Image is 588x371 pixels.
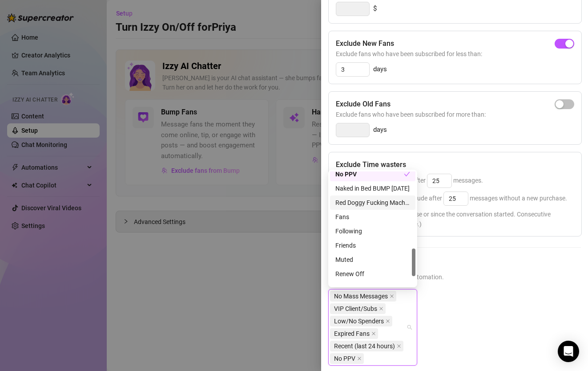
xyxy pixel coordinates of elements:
[373,4,377,14] span: $
[330,196,415,210] div: Red Doggy Fucking Machine 9.15.22
[335,212,410,222] div: Fans
[336,209,574,229] span: (Either since their last purchase or since the conversation started. Consecutive messages are cou...
[386,319,390,323] span: close
[334,354,355,363] span: No PPV
[336,99,391,110] h5: Exclude Old Fans
[336,38,394,49] h5: Exclude New Fans
[336,49,574,59] span: Exclude fans who have been subscribed for less than:
[371,331,376,336] span: close
[330,181,415,196] div: Naked in Bed BUMP 08.13.25
[379,306,383,311] span: close
[335,255,410,265] div: Muted
[335,241,410,250] div: Friends
[330,316,392,326] span: Low/No Spenders
[373,125,387,135] span: days
[335,198,410,208] div: Red Doggy Fucking Machine [DATE]
[335,226,410,236] div: Following
[404,171,410,177] span: check
[330,238,415,253] div: Friends
[357,356,362,361] span: close
[335,169,404,179] div: No PPV
[373,64,387,75] span: days
[334,316,384,326] span: Low/No Spenders
[330,167,415,181] div: No PPV
[330,210,415,224] div: Fans
[390,294,394,298] span: close
[336,195,567,202] span: If they have spent before, exclude after messages without a new purchase.
[330,224,415,238] div: Following
[330,353,364,364] span: No PPV
[334,304,377,314] span: VIP Client/Subs
[330,281,415,295] div: Renew On
[335,183,410,193] div: Naked in Bed BUMP [DATE]
[336,159,406,170] h5: Exclude Time wasters
[334,329,370,338] span: Expired Fans
[334,291,388,301] span: No Mass Messages
[335,283,410,293] div: Renew On
[328,272,581,282] span: Select lists to exclude from AI automation.
[397,344,401,348] span: close
[335,269,410,279] div: Renew Off
[330,291,396,302] span: No Mass Messages
[330,328,378,339] span: Expired Fans
[330,253,415,267] div: Muted
[334,341,395,351] span: Recent (last 24 hours)
[330,341,403,351] span: Recent (last 24 hours)
[328,258,581,270] h5: Exclude Fans Lists
[330,303,386,314] span: VIP Client/Subs
[558,341,579,362] div: Open Intercom Messenger
[330,267,415,281] div: Renew Off
[336,110,574,119] span: Exclude fans who have been subscribed for more than:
